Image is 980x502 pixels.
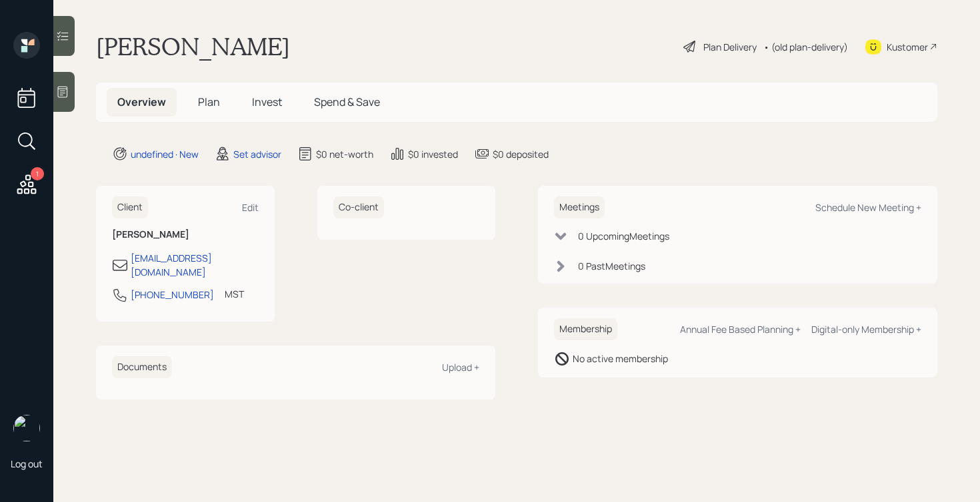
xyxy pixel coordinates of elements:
span: Overview [117,95,166,109]
div: Plan Delivery [703,40,757,54]
div: Upload + [442,361,479,374]
div: $0 deposited [493,147,549,161]
div: • (old plan-delivery) [763,40,848,54]
span: Invest [252,95,282,109]
h6: [PERSON_NAME] [112,229,259,240]
div: 0 Past Meeting s [578,259,645,273]
div: Kustomer [887,40,928,54]
div: undefined · New [131,147,199,161]
div: MST [225,287,244,301]
div: Annual Fee Based Planning + [680,323,801,336]
h6: Client [112,196,148,218]
div: Edit [242,201,259,214]
div: No active membership [573,352,668,366]
span: Plan [198,95,220,109]
div: Log out [11,457,43,470]
div: Set advisor [233,147,281,161]
div: $0 net-worth [316,147,373,161]
div: [EMAIL_ADDRESS][DOMAIN_NAME] [131,251,259,279]
span: Spend & Save [314,95,380,109]
div: $0 invested [408,147,458,161]
div: Digital-only Membership + [811,323,921,336]
h6: Co-client [333,196,384,218]
div: [PHONE_NUMBER] [131,288,214,302]
img: robby-grisanti-headshot.png [13,415,40,441]
h6: Meetings [554,196,605,218]
div: Schedule New Meeting + [815,201,921,214]
h1: [PERSON_NAME] [96,32,290,61]
h6: Membership [554,318,617,340]
h6: Documents [112,356,172,378]
div: 1 [31,167,44,180]
div: 0 Upcoming Meeting s [578,229,669,243]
